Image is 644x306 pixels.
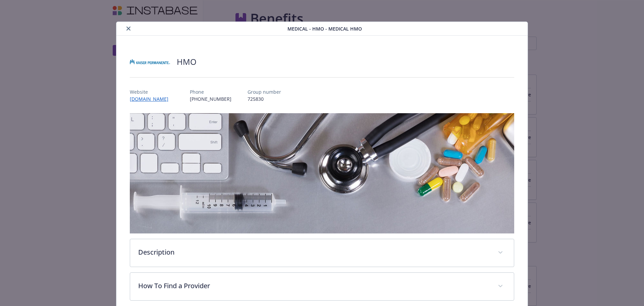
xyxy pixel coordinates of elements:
p: Website [130,88,174,95]
a: [DOMAIN_NAME] [130,96,174,102]
p: [PHONE_NUMBER] [190,95,231,102]
div: Description [130,239,514,267]
button: close [124,25,132,33]
h2: HMO [177,56,197,68]
img: banner [130,113,515,233]
div: How To Find a Provider [130,273,514,300]
span: Medical - HMO - Medical HMO [287,25,362,32]
p: 725830 [248,95,281,102]
p: Phone [190,88,231,95]
p: Group number [248,88,281,95]
p: Description [138,247,490,257]
img: Kaiser Permanente Insurance Company [130,52,170,72]
p: How To Find a Provider [138,281,490,291]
